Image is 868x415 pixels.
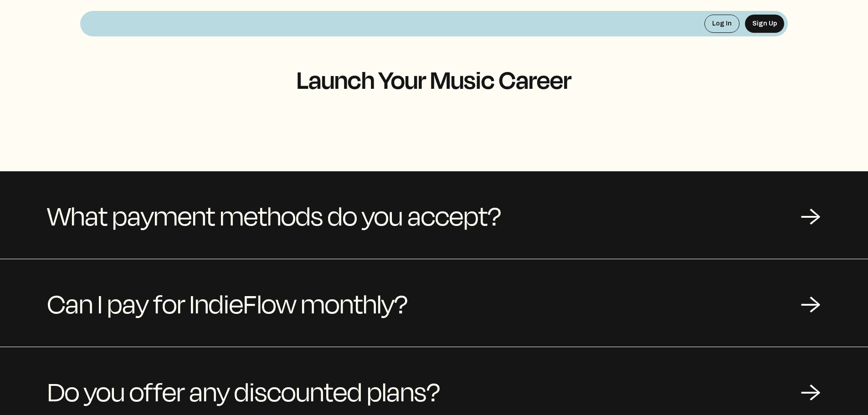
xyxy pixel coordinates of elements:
div: → [801,201,821,229]
span: What payment methods do you accept? [47,193,501,237]
div: → [801,377,821,405]
div: → [801,289,821,317]
button: Log In [704,15,740,33]
h1: Launch Your Music Career [80,66,788,93]
span: Do you offer any discounted plans? [47,369,440,413]
span: Can I pay for IndieFlow monthly? [47,281,408,325]
button: Sign Up [745,15,784,33]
